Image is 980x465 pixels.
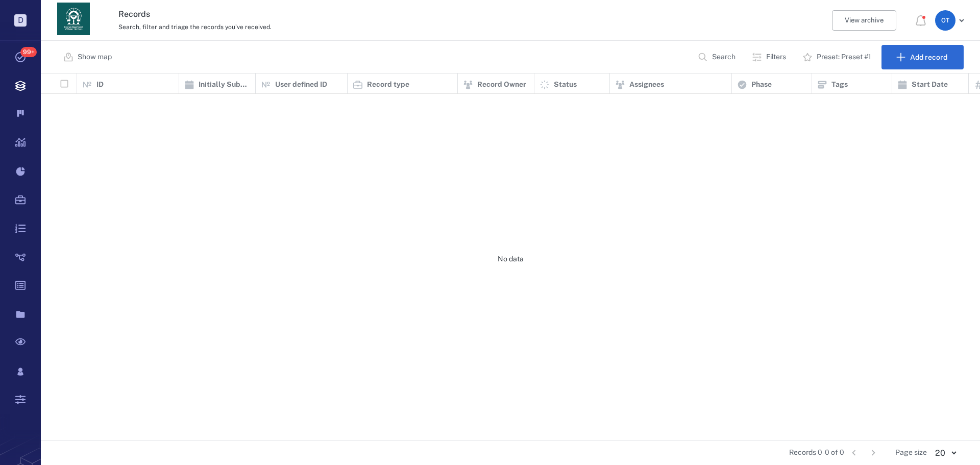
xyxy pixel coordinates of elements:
p: Phase [751,80,772,90]
span: 99+ [20,47,37,57]
p: Filters [766,52,786,62]
div: 20 [927,447,964,459]
p: Status [554,80,577,90]
button: View archive [832,10,896,31]
span: Page size [895,448,927,458]
p: Initially Submitted Date [199,80,250,90]
p: ID [96,80,104,90]
span: Search, filter and triage the records you've received. [118,23,272,31]
p: User defined ID [275,80,327,90]
button: Add record [881,45,964,69]
button: Search [692,45,744,69]
p: Record type [367,80,409,90]
p: Start Date [912,80,948,90]
nav: pagination navigation [844,445,883,461]
button: Preset: Preset #1 [796,45,879,69]
p: Tags [831,80,848,90]
p: Search [712,52,736,62]
p: Preset: Preset #1 [817,52,871,62]
span: Records 0-0 of 0 [789,448,844,458]
h3: Records [118,8,675,20]
div: O T [935,10,955,31]
button: OT [935,10,968,31]
p: Record Owner [477,80,526,90]
img: Georgia Department of Human Services logo [57,3,90,35]
p: Assignees [629,80,664,90]
a: Go home [57,3,90,39]
button: Show map [57,45,120,69]
p: Show map [78,52,112,62]
button: Filters [746,45,794,69]
p: D [14,14,27,27]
